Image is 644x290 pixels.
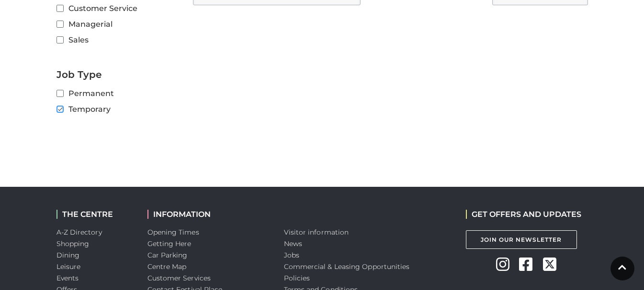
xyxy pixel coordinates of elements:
label: Customer Service [56,2,179,14]
a: News [284,239,302,248]
a: A-Z Directory [56,228,102,236]
a: Centre Map [147,262,187,271]
a: Policies [284,274,310,282]
a: Commercial & Leasing Opportunities [284,262,410,271]
h2: THE CENTRE [56,210,133,219]
a: Events [56,274,79,282]
a: Shopping [56,239,90,248]
a: Join Our Newsletter [466,230,577,249]
label: Managerial [56,18,179,30]
a: Car Parking [147,251,188,259]
a: Dining [56,251,80,259]
a: Visitor information [284,228,349,236]
label: Sales [56,34,179,46]
h2: Job Type [56,69,179,80]
h2: GET OFFERS AND UPDATES [466,210,581,219]
a: Leisure [56,262,81,271]
a: Opening Times [147,228,199,236]
a: Getting Here [147,239,192,248]
h2: INFORMATION [147,210,270,219]
label: Permanent [56,87,179,99]
a: Customer Services [147,274,211,282]
a: Jobs [284,251,299,259]
label: Temporary [56,103,179,115]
